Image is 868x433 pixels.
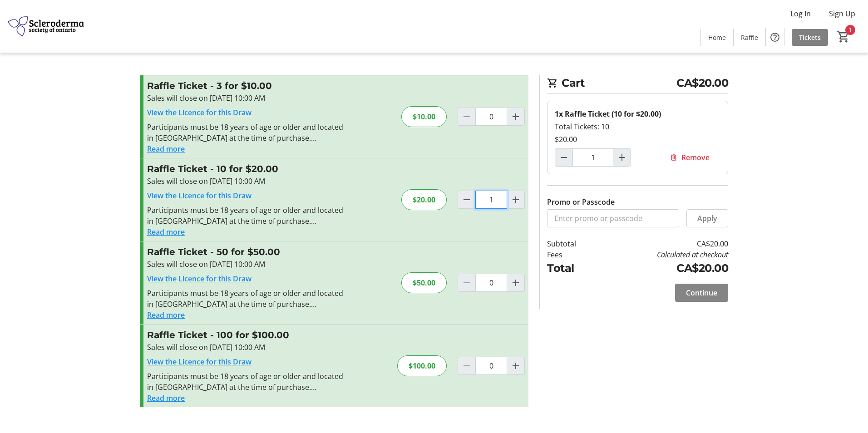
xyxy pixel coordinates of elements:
h3: Raffle Ticket - 50 for $50.00 [147,245,345,259]
div: Participants must be 18 years of age or older and located in [GEOGRAPHIC_DATA] at the time of pur... [147,205,345,226]
div: 1x Raffle Ticket (10 for $20.00) [555,108,720,119]
h3: Raffle Ticket - 100 for $100.00 [147,328,345,342]
button: Read more [147,310,185,320]
span: Continue [686,287,717,298]
td: Total [547,260,600,276]
div: Participants must be 18 years of age or older and located in [GEOGRAPHIC_DATA] at the time of pur... [147,288,345,310]
span: Apply [697,213,717,224]
button: Increment by one [507,357,524,374]
div: Sales will close on [DATE] 10:00 AM [147,176,345,187]
button: Increment by one [507,108,524,125]
a: Tickets [792,29,828,46]
span: Sign Up [829,8,855,19]
input: Raffle Ticket (10 for $20.00) Quantity [572,148,613,167]
div: $100.00 [397,355,447,376]
a: Raffle [734,29,765,46]
input: Raffle Ticket Quantity [475,191,507,209]
button: Read more [147,226,185,237]
div: Participants must be 18 years of age or older and located in [GEOGRAPHIC_DATA] at the time of pur... [147,371,345,393]
div: $20.00 [401,189,447,210]
button: Sign Up [822,6,863,21]
button: Cart [835,29,852,45]
button: Continue [675,284,728,302]
div: Sales will close on [DATE] 10:00 AM [147,93,345,103]
span: Raffle [741,33,758,42]
a: View the Licence for this Draw [147,108,252,118]
input: Raffle Ticket Quantity [475,357,507,375]
a: Home [701,29,733,46]
a: View the Licence for this Draw [147,191,252,201]
img: Scleroderma Society of Ontario's Logo [5,4,86,49]
a: View the Licence for this Draw [147,274,252,284]
span: Remove [681,152,710,163]
button: Decrement by one [555,149,572,166]
input: Raffle Ticket Quantity [475,108,507,126]
button: Increment by one [507,191,524,208]
input: Raffle Ticket Quantity [475,274,507,292]
button: Help [766,28,784,46]
button: Read more [147,393,185,403]
button: Remove [659,148,720,167]
td: CA$20.00 [600,260,728,276]
span: Tickets [799,33,821,42]
span: Log In [790,8,811,19]
div: $50.00 [401,272,447,293]
div: Sales will close on [DATE] 10:00 AM [147,259,345,270]
div: $10.00 [401,106,447,127]
h3: Raffle Ticket - 3 for $10.00 [147,79,345,93]
button: Decrement by one [458,191,475,208]
a: View the Licence for this Draw [147,357,252,367]
td: Subtotal [547,238,600,249]
td: Fees [547,249,600,260]
button: Increment by one [507,274,524,291]
h2: Cart [547,75,728,93]
div: Total Tickets: 10 [555,121,720,132]
button: Apply [686,209,728,227]
div: $20.00 [555,134,720,145]
button: Log In [783,6,818,21]
div: Sales will close on [DATE] 10:00 AM [147,342,345,353]
h3: Raffle Ticket - 10 for $20.00 [147,162,345,176]
td: CA$20.00 [600,238,728,249]
input: Enter promo or passcode [547,209,679,227]
button: Increment by one [613,149,631,166]
td: Calculated at checkout [600,249,728,260]
span: Home [708,33,726,42]
label: Promo or Passcode [547,197,615,207]
div: Participants must be 18 years of age or older and located in [GEOGRAPHIC_DATA] at the time of pur... [147,122,345,143]
button: Read more [147,143,185,154]
span: CA$20.00 [676,75,728,91]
